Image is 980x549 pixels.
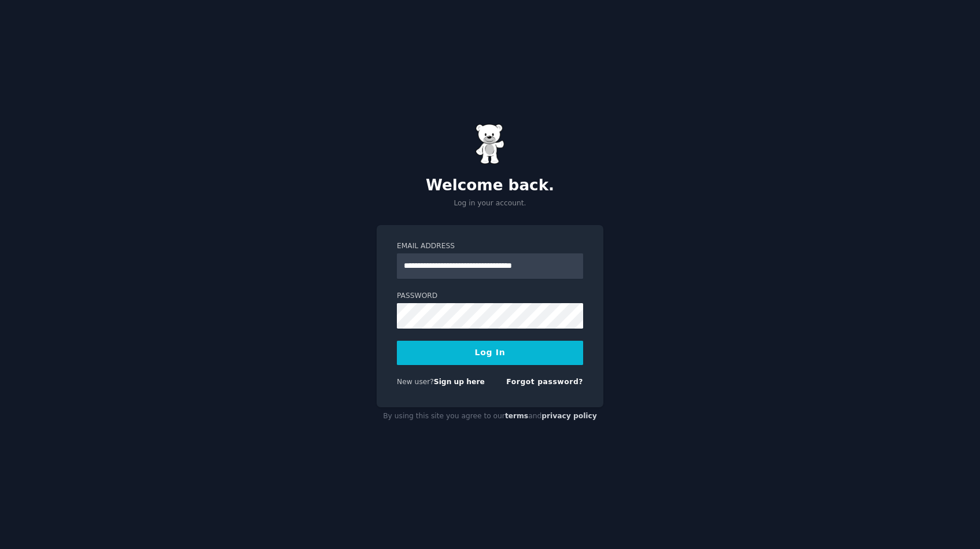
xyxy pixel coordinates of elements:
[377,198,603,209] p: Log in your account.
[377,407,603,426] div: By using this site you agree to our and
[397,241,583,252] label: Email Address
[476,124,504,164] img: Gummy Bear
[505,412,528,420] a: terms
[377,176,603,195] h2: Welcome back.
[397,378,434,386] span: New user?
[397,341,583,365] button: Log In
[506,378,583,386] a: Forgot password?
[434,378,485,386] a: Sign up here
[397,291,583,301] label: Password
[541,412,597,420] a: privacy policy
